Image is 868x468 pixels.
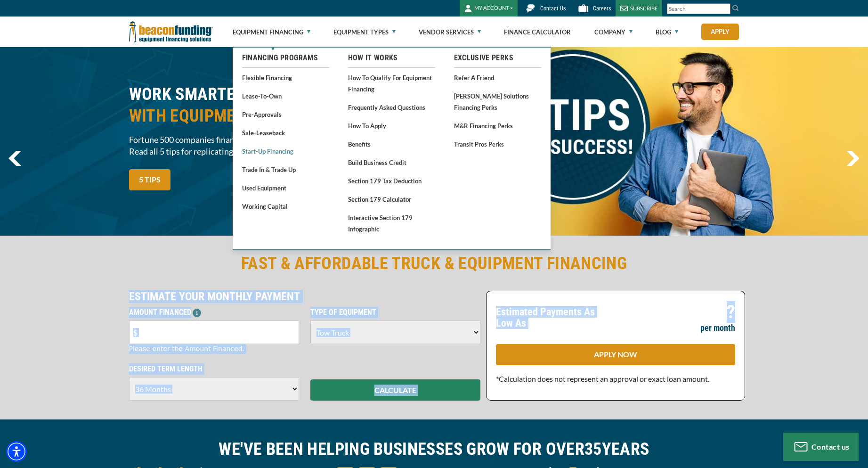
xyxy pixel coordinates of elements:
[811,442,850,451] span: Contact us
[310,307,480,318] p: TYPE OF EQUIPMENT
[727,306,735,318] p: ?
[540,5,566,12] span: Contact Us
[504,17,571,47] a: Finance Calculator
[8,151,21,166] a: previous
[656,17,678,47] a: Blog
[454,138,541,150] a: Transit Pros Perks
[594,17,633,47] a: Company
[242,108,329,120] a: Pre-approvals
[242,90,329,102] a: Lease-To-Own
[419,17,481,47] a: Vendor Services
[242,164,329,175] a: Trade In & Trade Up
[6,441,27,462] div: Accessibility Menu
[783,433,859,461] button: Contact us
[348,101,435,113] a: Frequently Asked Questions
[701,24,739,40] a: Apply
[129,134,429,157] span: Fortune 500 companies finance equipment to conserve capital. You could too! Read all 5 tips for r...
[454,72,541,83] a: Refer a Friend
[348,175,435,187] a: Section 179 Tax Deduction
[129,363,299,375] p: DESIRED TERM LENGTH
[348,52,435,64] a: How It Works
[496,374,709,383] span: *Calculation does not represent an approval or exact loan amount.
[348,193,435,205] a: Section 179 Calculator
[348,138,435,150] a: Benefits
[129,16,213,47] img: Beacon Funding Corporation logo
[129,438,739,460] h2: WE'VE BEEN HELPING BUSINESSES GROW FOR OVER YEARS
[233,17,310,47] a: Equipment Financing
[348,212,435,235] a: Interactive Section 179 Infographic
[242,127,329,139] a: Sale-Leaseback
[129,291,480,302] p: ESTIMATE YOUR MONTHLY PAYMENT
[454,90,541,113] a: [PERSON_NAME] Solutions Financing Perks
[310,379,480,401] button: CALCULATE
[333,17,396,47] a: Equipment Types
[129,307,299,318] p: AMOUNT FINANCED
[732,4,739,12] img: Search
[348,120,435,131] a: How to Apply
[129,253,739,274] h2: FAST & AFFORDABLE TRUCK & EQUIPMENT FINANCING
[496,306,610,329] p: Estimated Payments As Low As
[8,151,21,166] img: Left Navigator
[454,120,541,131] a: M&R Financing Perks
[129,83,429,127] h2: WORK SMARTER, NOT HARDER
[593,5,611,12] span: Careers
[721,5,728,13] a: Clear search text
[129,344,299,354] div: Please enter the Amount Financed.
[348,72,435,95] a: How to Qualify for Equipment Financing
[496,344,735,365] a: APPLY NOW
[348,156,435,168] a: Build Business Credit
[584,439,602,459] span: 35
[454,52,541,64] a: Exclusive Perks
[667,3,730,14] input: Search
[129,169,170,190] a: 5 TIPS
[846,151,860,166] a: next
[242,52,329,64] a: Financing Programs
[242,200,329,212] a: Working Capital
[242,72,329,83] a: Flexible Financing
[700,322,735,334] p: per month
[846,151,860,166] img: Right Navigator
[242,145,329,157] a: Start-Up Financing
[129,320,299,344] input: $
[242,182,329,194] a: Used Equipment
[129,105,429,127] span: WITH EQUIPMENT FINANCING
